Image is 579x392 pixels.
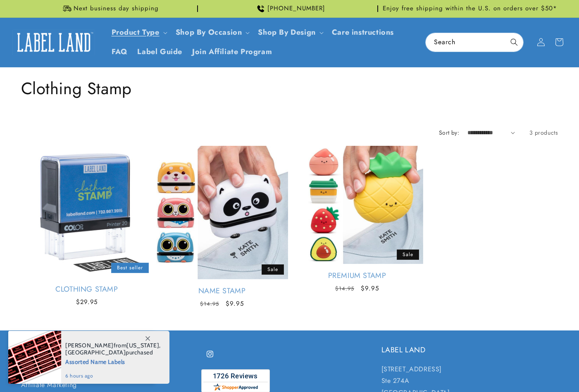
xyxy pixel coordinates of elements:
[176,28,242,37] span: Shop By Occasion
[107,23,171,42] summary: Product Type
[137,47,182,57] span: Label Guide
[253,23,326,42] summary: Shop By Design
[21,285,153,294] a: Clothing Stamp
[65,349,126,356] span: [GEOGRAPHIC_DATA]
[327,23,399,42] a: Care instructions
[65,342,161,356] span: from , purchased
[132,42,187,62] a: Label Guide
[156,286,288,296] a: Name Stamp
[332,28,394,37] span: Care instructions
[112,47,128,57] span: FAQ
[439,128,459,137] label: Sort by:
[12,29,95,55] img: Label Land
[74,5,159,13] span: Next business day shipping
[383,5,557,13] span: Enjoy free shipping within the U.S. on orders over $50*
[171,23,253,42] summary: Shop By Occasion
[529,128,558,137] span: 3 products
[291,271,423,280] a: Premium Stamp
[112,27,160,38] a: Product Type
[21,78,558,99] h1: Clothing Stamp
[126,342,159,349] span: [US_STATE]
[505,33,523,51] button: Search
[187,42,277,62] a: Join Affiliate Program
[10,26,98,58] a: Label Land
[381,345,558,355] h2: LABEL LAND
[267,5,325,13] span: [PHONE_NUMBER]
[107,42,133,62] a: FAQ
[192,47,272,57] span: Join Affiliate Program
[258,27,315,38] a: Shop By Design
[65,342,114,349] span: [PERSON_NAME]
